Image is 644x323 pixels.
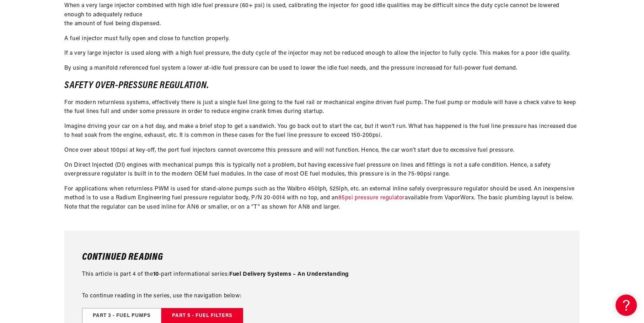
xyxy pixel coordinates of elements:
strong: Fuel Delivery Systems – An Understanding [229,271,349,277]
p: On Direct Injected (DI) engines with mechanical pumps this is typically not a problem, but having... [64,161,580,179]
p: If a very large injector is used along with a high fuel pressure, the duty cycle of the injector ... [64,49,580,58]
strong: Safety over-pressure regulation. [64,81,209,91]
p: Once over about 100psi at key-off, the port fuel injectors cannot overcome this pressure and will... [64,146,580,155]
p: When a very large injector combined with high idle fuel pressure (60+ psi) is used, calibrating t... [64,1,580,29]
p: For modern returnless systems, effectively there is just a single fuel line going to the fuel rai... [64,98,580,117]
p: To continue reading in the series, use the navigation below: [64,292,580,308]
p: Imagine driving your car on a hot day, and make a brief stop to get a sandwich. You go back out t... [64,122,580,140]
p: By using a manifold referenced fuel system a lower at-idle fuel pressure can be used to lower the... [64,64,580,73]
p: For applications when returnless PWM is used for stand-alone pumps such as the Walbro 450lph, 525... [64,185,580,212]
strong: 10 [153,271,159,277]
p: A fuel injector must fully open and close to function properly. [64,34,580,44]
h2: Continued Reading [64,253,580,262]
p: This article is part 4 of the -part informational series: [64,270,580,286]
a: 85psi pressure regulator [338,195,405,201]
